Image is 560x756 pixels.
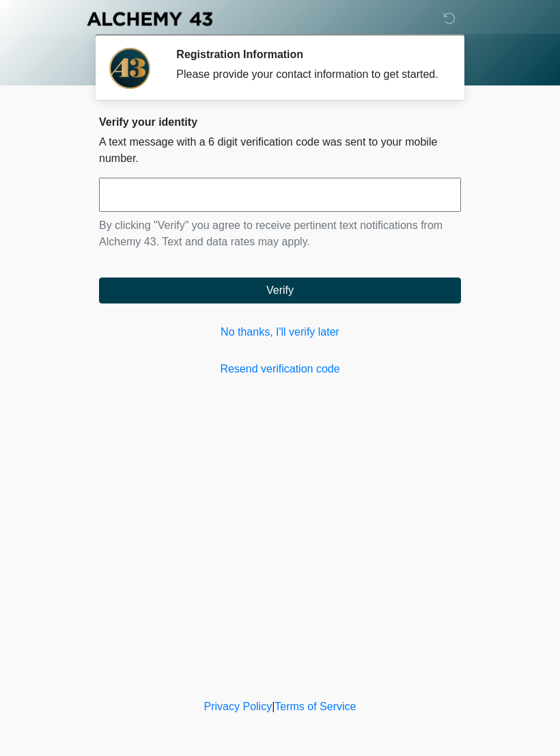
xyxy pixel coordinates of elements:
[99,217,461,250] p: By clicking "Verify" you agree to receive pertinent text notifications from Alchemy 43. Text and ...
[109,48,150,89] img: Agent Avatar
[99,278,461,303] button: Verify
[99,116,461,129] h2: Verify your identity
[272,701,275,712] a: |
[176,66,440,83] div: Please provide your contact information to get started.
[85,10,214,27] img: Alchemy 43 Logo
[99,361,461,377] a: Resend verification code
[204,701,272,712] a: Privacy Policy
[176,48,440,61] h2: Registration Information
[99,134,461,167] p: A text message with a 6 digit verification code was sent to your mobile number.
[275,701,356,712] a: Terms of Service
[99,324,461,340] a: No thanks, I'll verify later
